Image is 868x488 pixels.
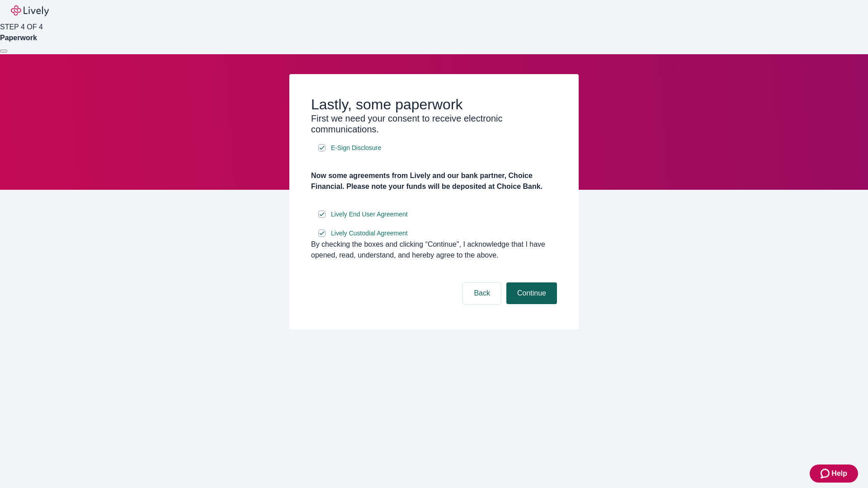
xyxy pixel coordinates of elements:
button: Zendesk support iconHelp [810,465,858,483]
span: Lively Custodial Agreement [331,229,408,238]
div: By checking the boxes and clicking “Continue", I acknowledge that I have opened, read, understand... [311,239,557,261]
button: Back [463,282,501,304]
h3: First we need your consent to receive electronic communications. [311,113,557,135]
h4: Now some agreements from Lively and our bank partner, Choice Financial. Please note your funds wi... [311,170,557,192]
span: Help [831,468,847,479]
button: Continue [506,282,557,304]
span: Lively End User Agreement [331,210,408,219]
a: e-sign disclosure document [329,228,410,239]
a: e-sign disclosure document [329,142,383,154]
span: E-Sign Disclosure [331,143,381,153]
a: e-sign disclosure document [329,209,410,220]
svg: Zendesk support icon [821,468,831,479]
h2: Lastly, some paperwork [311,96,557,113]
img: Lively [11,5,49,16]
